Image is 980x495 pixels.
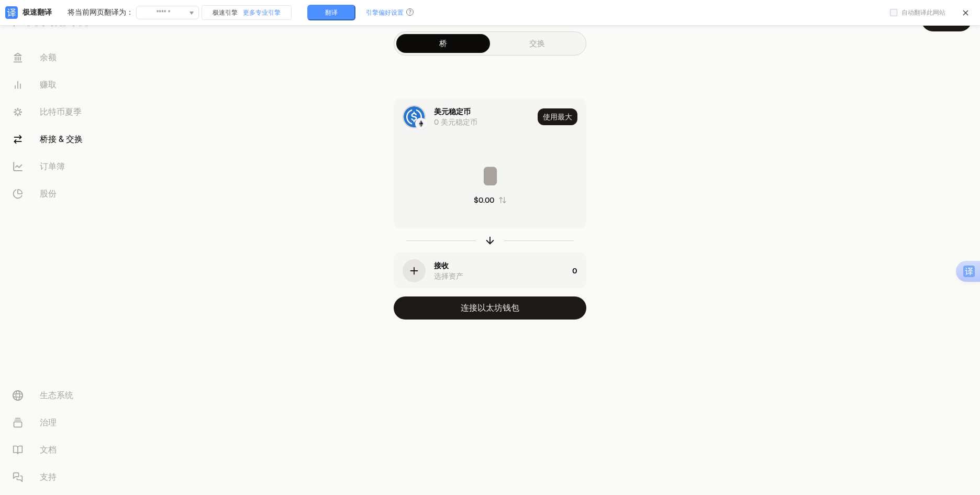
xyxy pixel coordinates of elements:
[434,261,449,270] font: 接收
[434,271,463,281] font: 选择资产
[4,409,113,436] a: 治理
[4,126,113,153] a: 桥接 & 交换
[4,71,113,98] a: 赚取
[40,52,57,63] font: 余额
[394,296,586,320] button: 连接以太坊钱包
[40,444,57,455] font: 文档
[40,79,57,90] font: 赚取
[40,134,83,145] font: 桥接 & 交换
[461,302,519,313] font: 连接以太坊钱包
[439,38,447,48] font: 桥
[4,180,113,207] a: 股份
[538,108,577,125] button: 使用最大
[40,161,65,172] font: 订单簿
[434,117,477,127] font: 0 美元稳定币
[4,44,113,71] a: 余额
[4,153,113,180] a: 订单簿
[4,98,113,126] a: 比特币夏季
[4,382,113,409] a: 生态系统
[404,106,425,127] img: USDC 标志
[572,266,577,276] font: 0
[394,253,586,289] button: 接收选择资产0
[40,417,57,428] font: 治理
[543,112,572,122] font: 使用最大
[394,253,568,289] div: 接收选择资产
[4,464,113,491] a: 支持
[474,195,507,205] button: $0.00
[529,38,545,48] font: 交换
[40,390,73,401] font: 生态系统
[394,99,533,135] div: USDC 标志以太坊标志美元稳定币0 美元稳定币
[416,119,426,128] img: 以太坊标志
[434,107,471,116] font: 美元稳定币
[4,436,113,464] a: 文档
[40,471,57,482] font: 支持
[40,188,57,199] font: 股份
[474,195,494,205] font: $0.00
[40,106,82,117] font: 比特币夏季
